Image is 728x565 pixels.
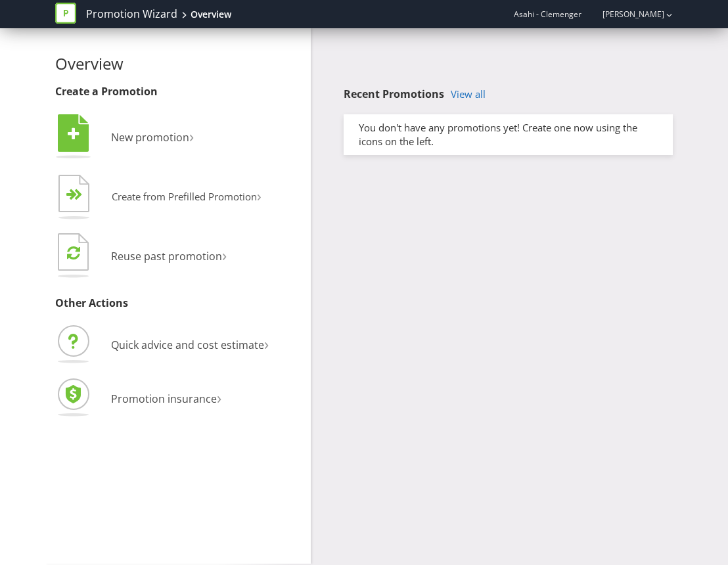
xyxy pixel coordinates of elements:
[451,89,486,100] a: View all
[55,86,301,98] h3: Create a Promotion
[68,127,80,141] tspan: 
[514,9,581,20] span: Asahi - Clemenger
[344,87,444,101] span: Recent Promotions
[74,189,83,201] tspan: 
[111,130,189,145] span: New promotion
[55,171,262,224] button: Create from Prefilled Promotion›
[55,392,221,406] a: Promotion insurance›
[191,8,231,21] div: Overview
[111,249,222,263] span: Reuse past promotion
[257,185,262,206] span: ›
[67,245,80,260] tspan: 
[112,190,257,203] span: Create from Prefilled Promotion
[264,332,269,354] span: ›
[349,121,668,149] div: You don't have any promotions yet! Create one now using the icons on the left.
[222,244,227,265] span: ›
[111,338,264,352] span: Quick advice and cost estimate
[55,55,301,72] h2: Overview
[217,386,221,408] span: ›
[55,338,269,352] a: Quick advice and cost estimate›
[189,125,194,147] span: ›
[589,9,664,20] a: [PERSON_NAME]
[86,7,177,22] a: Promotion Wizard
[55,298,301,309] h3: Other Actions
[111,392,217,406] span: Promotion insurance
